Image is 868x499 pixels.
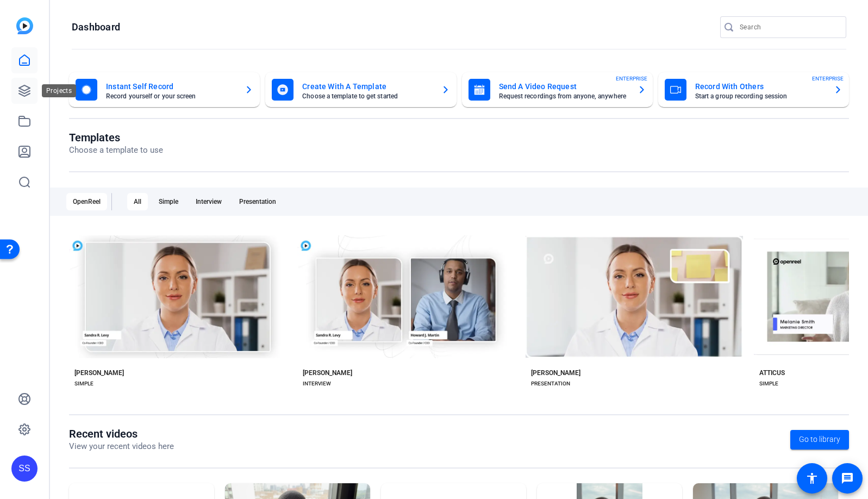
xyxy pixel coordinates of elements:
[127,193,148,210] div: All
[658,72,849,107] button: Record With OthersStart a group recording sessionENTERPRISE
[302,80,432,93] mat-card-title: Create With A Template
[790,430,849,450] a: Go to library
[531,379,570,388] div: PRESENTATION
[302,93,432,99] mat-card-subtitle: Choose a template to get started
[462,72,653,107] button: Send A Video RequestRequest recordings from anyone, anywhereENTERPRISE
[740,21,838,34] input: Search
[616,74,647,83] span: ENTERPRISE
[106,93,236,99] mat-card-subtitle: Record yourself or your screen
[11,456,38,482] div: SS
[74,369,124,377] div: [PERSON_NAME]
[695,93,825,99] mat-card-subtitle: Start a group recording session
[799,434,840,445] span: Go to library
[499,93,629,99] mat-card-subtitle: Request recordings from anyone, anywhere
[695,80,825,93] mat-card-title: Record With Others
[106,80,236,93] mat-card-title: Instant Self Record
[265,72,456,107] button: Create With A TemplateChoose a template to get started
[189,193,228,210] div: Interview
[69,144,163,157] p: Choose a template to use
[233,193,283,210] div: Presentation
[69,427,174,440] h1: Recent videos
[66,193,107,210] div: OpenReel
[303,379,331,388] div: INTERVIEW
[759,369,785,377] div: ATTICUS
[812,74,844,83] span: ENTERPRISE
[74,379,93,388] div: SIMPLE
[69,440,174,453] p: View your recent videos here
[152,193,185,210] div: Simple
[42,84,76,97] div: Projects
[16,17,33,34] img: blue-gradient.svg
[531,369,580,377] div: [PERSON_NAME]
[499,80,629,93] mat-card-title: Send A Video Request
[805,472,819,485] mat-icon: accessibility
[303,369,352,377] div: [PERSON_NAME]
[841,472,854,485] mat-icon: message
[69,131,163,144] h1: Templates
[759,379,778,388] div: SIMPLE
[72,21,120,34] h1: Dashboard
[69,72,260,107] button: Instant Self RecordRecord yourself or your screen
